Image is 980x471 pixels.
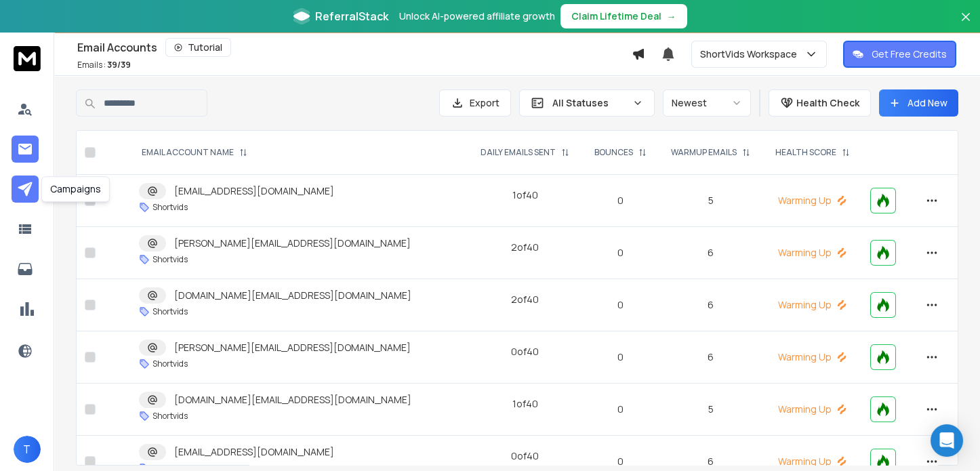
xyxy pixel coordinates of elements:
p: [DOMAIN_NAME][EMAIL_ADDRESS][DOMAIN_NAME] [174,393,411,407]
p: 0 [590,246,651,260]
td: 6 [659,279,763,331]
p: BOUNCES [594,147,633,158]
div: Campaigns [41,176,110,202]
td: 5 [659,175,763,227]
td: 5 [659,384,763,436]
p: Warming Up [771,403,855,416]
p: ShortVids Workspace [700,47,802,61]
button: Close banner [957,8,975,41]
p: Emails : [77,60,131,70]
p: [DOMAIN_NAME][EMAIL_ADDRESS][DOMAIN_NAME] [174,289,411,302]
button: Claim Lifetime Deal→ [560,4,687,28]
span: 39 / 39 [107,59,131,70]
p: Shortvids [152,359,188,369]
p: Health Check [796,96,859,110]
div: Email Accounts [77,38,632,57]
p: [EMAIL_ADDRESS][DOMAIN_NAME] [174,184,334,198]
td: 6 [659,331,763,384]
p: Warming Up [771,298,855,312]
p: Warming Up [771,350,855,364]
p: [PERSON_NAME][EMAIL_ADDRESS][DOMAIN_NAME] [174,237,411,250]
p: Warming Up [771,455,855,468]
p: All Statuses [552,96,627,110]
p: [PERSON_NAME][EMAIL_ADDRESS][DOMAIN_NAME] [174,341,411,354]
p: Shortvids [152,306,188,317]
div: EMAIL ACCOUNT NAME [142,147,247,158]
p: 0 [590,403,651,416]
div: 0 of 40 [511,449,539,463]
div: 1 of 40 [512,397,538,411]
p: Get Free Credits [872,47,947,61]
button: T [14,436,41,463]
p: DAILY EMAILS SENT [481,147,556,158]
div: 0 of 40 [511,345,539,359]
button: Tutorial [165,38,231,57]
span: ReferralStack [315,8,388,24]
p: Shortvids [152,411,188,422]
div: 2 of 40 [511,241,539,254]
td: 6 [659,227,763,279]
p: 0 [590,194,651,207]
p: HEALTH SCORE [775,147,836,158]
span: → [667,9,676,23]
p: 0 [590,350,651,364]
p: Unlock AI-powered affiliate growth [399,9,555,23]
button: Export [439,89,511,117]
p: Warming Up [771,194,855,207]
p: 0 [590,298,651,312]
button: Add New [879,89,958,117]
div: 2 of 40 [511,293,539,306]
div: Open Intercom Messenger [931,424,963,457]
p: 0 [590,455,651,468]
p: WARMUP EMAILS [671,147,737,158]
p: Shortvids [152,202,188,213]
button: Health Check [769,89,871,117]
button: Get Free Credits [843,41,956,68]
p: [EMAIL_ADDRESS][DOMAIN_NAME] [174,445,334,459]
p: Warming Up [771,246,855,260]
p: Shortvids [152,254,188,265]
div: 1 of 40 [512,188,538,202]
button: Newest [663,89,751,117]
